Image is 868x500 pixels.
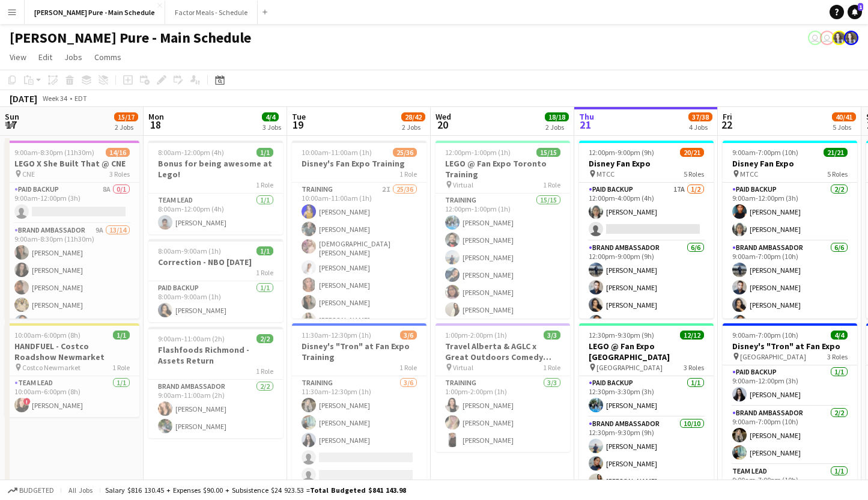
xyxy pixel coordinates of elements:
div: 4 Jobs [689,123,712,132]
span: 18 [147,118,164,132]
span: 9:00am-7:00pm (10h) [732,148,798,157]
span: Tue [292,111,306,122]
span: Mon [148,111,164,122]
app-card-role: Brand Ambassador2/29:00am-11:00am (2h)[PERSON_NAME][PERSON_NAME] [148,380,283,438]
a: Edit [34,49,57,65]
h3: HANDFUEL - Costco Roadshow Newmarket [5,341,139,362]
h3: Correction - NBO [DATE] [148,257,283,267]
app-job-card: 8:00am-9:00am (1h)1/1Correction - NBO [DATE]1 RolePaid Backup1/18:00am-9:00am (1h)[PERSON_NAME] [148,239,283,322]
span: 19 [290,118,306,132]
span: 12:30pm-9:30pm (9h) [589,331,654,340]
span: 5 Roles [684,169,704,178]
span: 3 Roles [684,363,704,372]
span: [GEOGRAPHIC_DATA] [740,352,806,361]
div: 3 Jobs [263,123,281,132]
app-user-avatar: Ashleigh Rains [832,31,846,45]
h1: [PERSON_NAME] Pure - Main Schedule [10,29,251,47]
span: CNE [22,169,35,178]
h3: Bonus for being awesome at Lego! [148,158,283,180]
span: 1 Role [543,363,560,372]
app-card-role: Brand Ambassador6/69:00am-7:00pm (10h)[PERSON_NAME][PERSON_NAME][PERSON_NAME][PERSON_NAME] [723,241,857,369]
span: 11:30am-12:30pm (1h) [302,331,371,340]
span: 1:00pm-2:00pm (1h) [445,331,507,340]
span: 1 Role [543,180,560,189]
div: 5 Jobs [833,123,855,132]
span: Wed [436,111,451,122]
span: MTCC [596,169,615,178]
a: Jobs [59,49,87,65]
span: 1/1 [256,148,273,157]
span: 9:00am-11:00am (2h) [158,334,225,343]
span: 9:00am-8:30pm (11h30m) [14,148,94,157]
app-card-role: Team Lead1/110:00am-6:00pm (8h)![PERSON_NAME] [5,376,139,417]
app-card-role: Team Lead1/18:00am-12:00pm (4h)[PERSON_NAME] [148,194,283,234]
app-card-role: Paid Backup2/29:00am-12:00pm (3h)[PERSON_NAME][PERSON_NAME] [723,183,857,241]
h3: Flashfoods Richmond - Assets Return [148,344,283,366]
span: 21 [577,118,594,132]
h3: Disney's Fan Expo Training [292,158,426,169]
span: Sun [5,111,19,122]
span: View [10,52,26,62]
span: All jobs [66,486,95,495]
app-job-card: 9:00am-7:00pm (10h)21/21Disney Fan Expo MTCC5 RolesPaid Backup2/29:00am-12:00pm (3h)[PERSON_NAME]... [723,141,857,319]
span: 40/41 [832,112,856,121]
a: Comms [90,49,126,65]
app-job-card: 9:00am-8:30pm (11h30m)14/16LEGO X She Built That @ CNE CNE3 RolesPaid Backup8A0/19:00am-12:00pm (... [5,141,139,319]
span: Budgeted [19,486,54,495]
span: 1 Role [256,367,273,376]
app-user-avatar: Leticia Fayzano [820,31,834,45]
span: 37/38 [688,112,712,121]
h3: LEGO @ Fan Expo [GEOGRAPHIC_DATA] [579,341,714,362]
button: [PERSON_NAME] Pure - Main Schedule [25,1,165,24]
span: Virtual [453,363,473,372]
h3: Disney's "Tron" at Fan Expo [723,341,857,352]
div: EDT [74,94,87,103]
span: 20 [434,118,451,132]
span: 12:00pm-1:00pm (1h) [445,148,511,157]
a: View [5,49,31,65]
h3: Disney Fan Expo [579,158,714,169]
span: 20/21 [680,148,704,157]
button: Budgeted [6,484,56,497]
span: 14/16 [106,148,130,157]
span: 3/6 [400,331,417,340]
span: 1 Role [256,180,273,189]
span: 4/4 [262,112,279,121]
span: Costco Newmarket [22,363,80,372]
app-job-card: 1:00pm-2:00pm (1h)3/3Travel Alberta & AGLC x Great Outdoors Comedy Festival Training Virtual1 Rol... [436,323,570,452]
span: 4/4 [831,331,848,340]
h3: Disney's "Tron" at Fan Expo Training [292,341,426,362]
span: 3 Roles [827,352,848,361]
span: Total Budgeted $841 143.98 [310,486,406,495]
span: 5 Roles [827,169,848,178]
span: 25/36 [393,148,417,157]
span: Edit [38,52,52,62]
div: Salary $816 130.45 + Expenses $90.00 + Subsistence $24 923.53 = [105,486,406,495]
span: ! [23,398,31,405]
app-job-card: 10:00am-11:00am (1h)25/36Disney's Fan Expo Training1 RoleTraining2I25/3610:00am-11:00am (1h)[PERS... [292,141,426,319]
app-job-card: 9:00am-11:00am (2h)2/2Flashfoods Richmond - Assets Return1 RoleBrand Ambassador2/29:00am-11:00am ... [148,327,283,438]
div: [DATE] [10,93,37,105]
span: 10:00am-6:00pm (8h) [14,331,80,340]
span: 21/21 [824,148,848,157]
app-card-role: Brand Ambassador2/29:00am-7:00pm (10h)[PERSON_NAME][PERSON_NAME] [723,406,857,465]
div: 10:00am-6:00pm (8h)1/1HANDFUEL - Costco Roadshow Newmarket Costco Newmarket1 RoleTeam Lead1/110:0... [5,323,139,417]
app-card-role: Paid Backup1/112:30pm-3:30pm (3h)[PERSON_NAME] [579,376,714,417]
app-card-role: Paid Backup17A1/212:00pm-4:00pm (4h)[PERSON_NAME] [579,183,714,241]
app-job-card: 12:00pm-1:00pm (1h)15/15LEGO @ Fan Expo Toronto Training Virtual1 RoleTraining15/1512:00pm-1:00pm... [436,141,570,319]
span: 1 [858,3,863,11]
span: 22 [721,118,732,132]
app-job-card: 8:00am-12:00pm (4h)1/1Bonus for being awesome at Lego!1 RoleTeam Lead1/18:00am-12:00pm (4h)[PERSO... [148,141,283,234]
span: 12/12 [680,331,704,340]
h3: Travel Alberta & AGLC x Great Outdoors Comedy Festival Training [436,341,570,362]
span: 8:00am-9:00am (1h) [158,246,221,255]
app-job-card: 12:00pm-9:00pm (9h)20/21Disney Fan Expo MTCC5 RolesPaid Backup17A1/212:00pm-4:00pm (4h)[PERSON_NA... [579,141,714,319]
span: 15/15 [536,148,560,157]
span: 9:00am-7:00pm (10h) [732,331,798,340]
h3: LEGO @ Fan Expo Toronto Training [436,158,570,180]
